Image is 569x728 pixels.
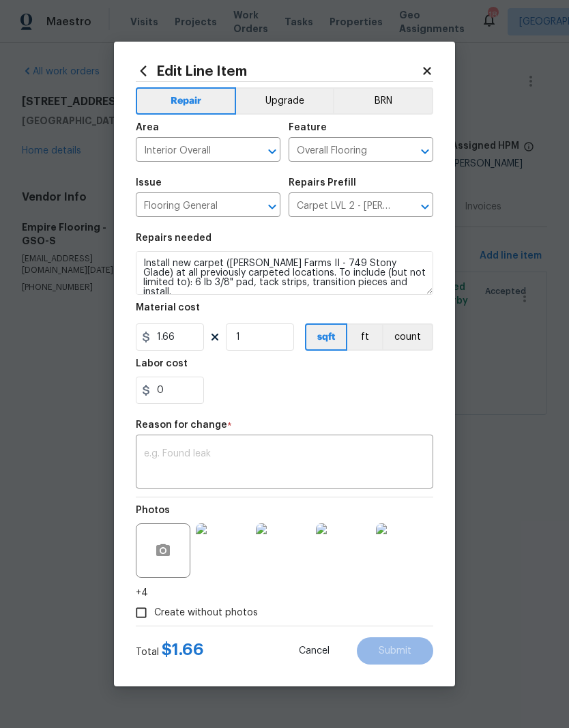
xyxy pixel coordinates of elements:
h5: Material cost [136,303,200,312]
button: Open [263,142,282,161]
button: Upgrade [236,87,334,115]
span: Create without photos [154,606,258,620]
button: sqft [305,323,347,351]
textarea: Install new carpet ([PERSON_NAME] Farms II - 749 Stony Glade) at all previously carpeted location... [136,251,433,295]
button: Open [263,197,282,216]
h5: Area [136,123,159,132]
span: Cancel [299,646,330,656]
button: Cancel [277,637,351,665]
button: Open [415,197,435,216]
h5: Labor cost [136,359,188,368]
span: Submit [379,646,411,656]
h5: Repairs needed [136,233,211,243]
button: count [382,323,433,351]
h5: Feature [289,123,327,132]
button: Submit [357,637,433,665]
h5: Reason for change [136,420,227,430]
h5: Repairs Prefill [289,178,356,188]
h5: Issue [136,178,162,188]
span: $ 1.66 [162,641,204,658]
h2: Edit Line Item [136,63,421,78]
button: Open [415,142,435,161]
div: Total [136,643,204,659]
span: +4 [136,586,148,600]
button: ft [347,323,382,351]
button: BRN [333,87,433,115]
h5: Photos [136,506,170,515]
button: Repair [136,87,236,115]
